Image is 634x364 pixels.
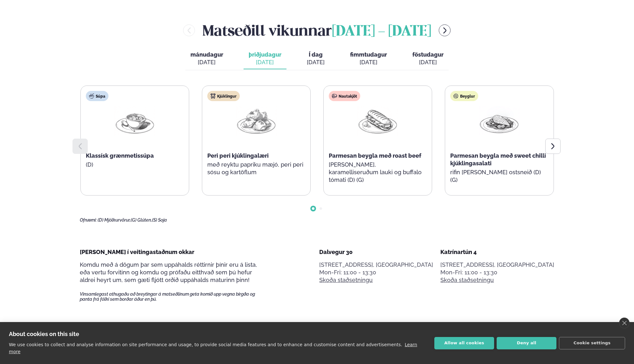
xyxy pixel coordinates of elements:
span: Í dag [307,51,325,58]
img: chicken.svg [210,93,216,99]
div: [DATE] [249,58,281,66]
button: Deny all [497,337,556,349]
span: Go to slide 2 [320,207,322,210]
div: Mon-Fri: 11:00 - 13:30 [440,269,554,276]
div: Dalvegur 30 [319,248,433,256]
a: Skoða staðsetningu [319,276,373,284]
p: rifin [PERSON_NAME] ostsneið (D) (G) [450,168,548,184]
img: Chicken-thighs.png [236,106,277,136]
button: Cookie settings [559,337,625,349]
button: Í dag [DATE] [302,48,330,69]
p: [STREET_ADDRESS], [GEOGRAPHIC_DATA] [319,261,433,269]
button: Allow all cookies [434,337,494,349]
div: Mon-Fri: 11:00 - 13:30 [319,269,433,276]
span: Vinsamlegast athugaðu að breytingar á matseðlinum geta komið upp vegna birgða og panta frá fólki ... [80,292,266,302]
p: We use cookies to collect and analyse information on site performance and usage, to provide socia... [9,342,402,347]
span: [PERSON_NAME] í veitingastaðnum okkar [80,249,194,255]
a: Skoða staðsetningu [440,276,494,284]
span: Go to slide 1 [312,207,314,210]
button: menu-btn-right [439,24,451,36]
span: Parmesan beygla með sweet chilli kjúklingasalati [450,152,546,167]
span: fimmtudagur [350,51,387,58]
div: [DATE] [190,58,223,66]
span: Peri peri kjúklingalæri [207,152,269,159]
img: soup.svg [89,93,94,99]
span: föstudagur [412,51,444,58]
span: Parmesan beygla með roast beef [329,152,421,159]
div: [DATE] [350,58,387,66]
span: (G) Glúten, [131,217,152,223]
span: mánudagur [190,51,223,58]
span: [DATE] - [DATE] [332,25,431,39]
div: Súpa [86,91,108,101]
p: (D) [86,161,184,168]
div: Nautakjöt [329,91,360,101]
h2: Matseðill vikunnar [203,20,431,41]
img: beef.svg [332,93,337,99]
span: þriðjudagur [249,51,281,58]
span: Klassísk grænmetissúpa [86,152,154,159]
p: [STREET_ADDRESS], [GEOGRAPHIC_DATA] [440,261,554,269]
img: Panini.png [357,106,398,136]
img: Soup.png [114,106,155,136]
a: close [619,318,630,328]
img: Chicken-breast.png [479,106,520,136]
div: Kjúklingur [207,91,240,101]
div: [DATE] [412,58,444,66]
button: föstudagur [DATE] [407,48,449,69]
span: Ofnæmi: [80,217,97,223]
button: menu-btn-left [183,24,195,36]
p: með reyktu papriku mæjó, peri peri sósu og kartöflum [207,161,305,176]
img: bagle-new-16px.svg [453,93,458,99]
button: þriðjudagur [DATE] [244,48,286,69]
div: [DATE] [307,58,325,66]
p: [PERSON_NAME], karamelliseruðum lauki og buffalo tómati (D) (G) [329,161,427,184]
span: Komdu með á dögum þar sem uppáhalds réttirnir þínir eru á lista, eða vertu forvitinn og komdu og ... [80,261,257,283]
span: (S) Soja [152,217,167,223]
strong: About cookies on this site [9,331,79,337]
button: fimmtudagur [DATE] [345,48,392,69]
div: Katrínartún 4 [440,248,554,256]
span: (D) Mjólkurvörur, [98,217,131,223]
div: Beyglur [450,91,478,101]
button: mánudagur [DATE] [185,48,228,69]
